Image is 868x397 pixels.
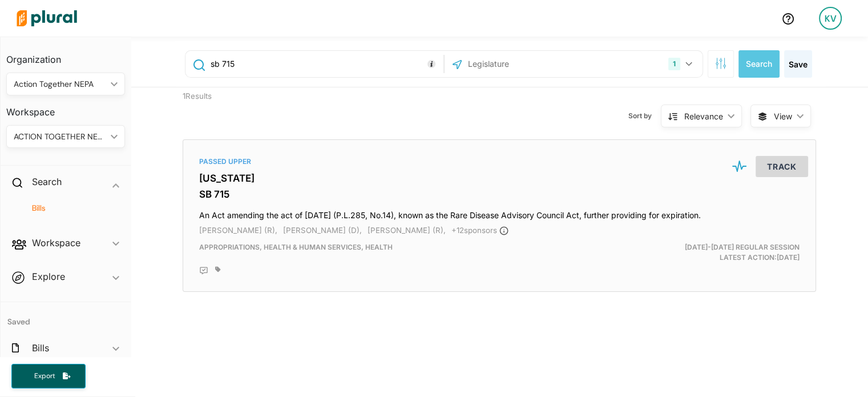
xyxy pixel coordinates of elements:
[32,175,62,188] h2: Search
[628,111,661,121] span: Sort by
[6,43,125,68] h3: Organization
[467,53,589,75] input: Legislature
[32,342,49,354] h2: Bills
[14,131,106,143] div: ACTION TOGETHER NEPA
[32,270,65,283] h2: Explore
[715,58,726,67] span: Search Filters
[426,59,437,69] div: Tooltip anchor
[756,156,808,177] button: Track
[14,78,106,90] div: Action Together NEPA
[603,242,809,263] div: Latest Action: [DATE]
[199,205,800,220] h4: An Act amending the act of [DATE] (P.L.285, No.14), known as the Rare Disease Advisory Council Ac...
[215,266,221,273] div: Add tags
[18,203,119,214] a: Bills
[738,50,780,78] button: Search
[199,266,208,275] div: Add Position Statement
[199,157,800,167] div: Passed Upper
[668,58,680,70] div: 1
[368,226,446,235] span: [PERSON_NAME] (R),
[774,110,792,122] span: View
[199,189,800,200] h3: SB 715
[199,243,393,251] span: Appropriations, Health & Human Services, HEALTH
[451,226,508,235] span: + 12 sponsor s
[32,236,80,249] h2: Workspace
[11,364,86,388] button: Export
[684,110,723,122] div: Relevance
[26,371,63,381] span: Export
[199,173,800,184] h3: [US_STATE]
[685,243,800,251] span: [DATE]-[DATE] Regular Session
[283,226,362,235] span: [PERSON_NAME] (D),
[199,226,277,235] span: [PERSON_NAME] (R),
[174,87,337,131] div: 1 Results
[6,95,125,121] h3: Workspace
[1,302,131,330] h4: Saved
[209,53,441,75] input: Enter keywords, bill # or legislator name
[829,358,857,386] iframe: Intercom live chat
[664,53,700,75] button: 1
[784,50,812,78] button: Save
